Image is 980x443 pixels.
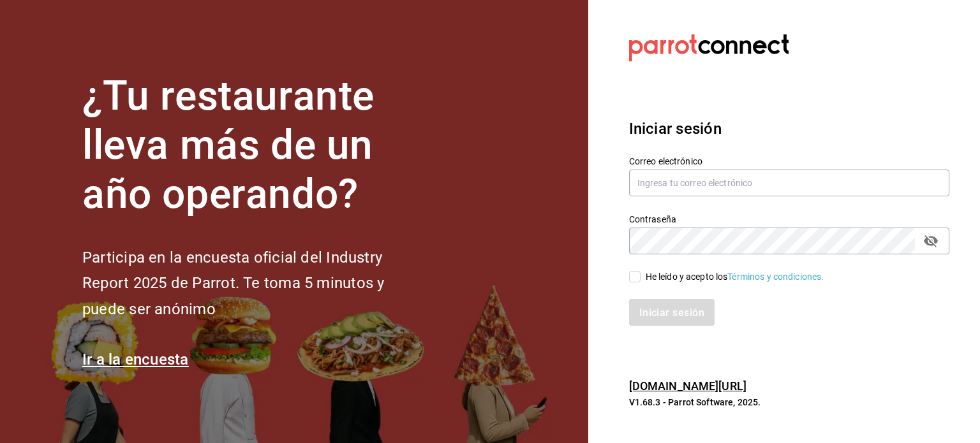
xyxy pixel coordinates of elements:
font: He leído y acepto los [646,272,728,282]
input: Ingresa tu correo electrónico [629,170,949,196]
font: Iniciar sesión [629,120,722,138]
font: Participa en la encuesta oficial del Industry Report 2025 de Parrot. Te toma 5 minutos y puede se... [82,249,384,319]
font: Correo electrónico [629,156,702,166]
font: ¿Tu restaurante lleva más de un año operando? [82,72,375,218]
a: Ir a la encuesta [82,351,189,368]
font: Contraseña [629,214,676,224]
button: campo de contraseña [920,230,942,252]
font: V1.68.3 - Parrot Software, 2025. [629,397,761,407]
a: [DOMAIN_NAME][URL] [629,379,746,393]
a: Términos y condiciones. [727,272,824,282]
